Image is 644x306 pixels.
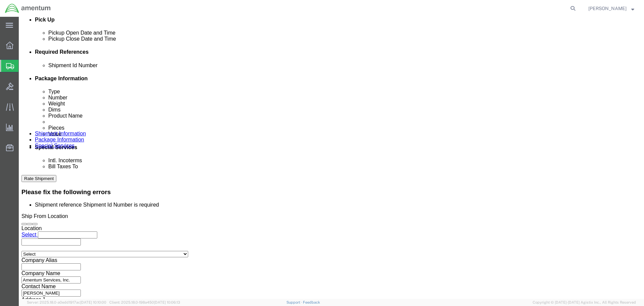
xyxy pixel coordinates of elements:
[588,5,627,12] span: Robert Howard
[533,300,636,305] span: Copyright © [DATE]-[DATE] Agistix Inc., All Rights Reserved
[286,300,303,304] a: Support
[303,300,320,304] a: Feedback
[109,300,180,304] span: Client: 2025.18.0-198a450
[19,17,644,299] iframe: FS Legacy Container
[5,3,51,13] img: logo
[80,300,106,304] span: [DATE] 10:10:00
[27,300,106,304] span: Server: 2025.18.0-a0edd1917ac
[588,4,635,12] button: [PERSON_NAME]
[154,300,180,304] span: [DATE] 10:06:13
